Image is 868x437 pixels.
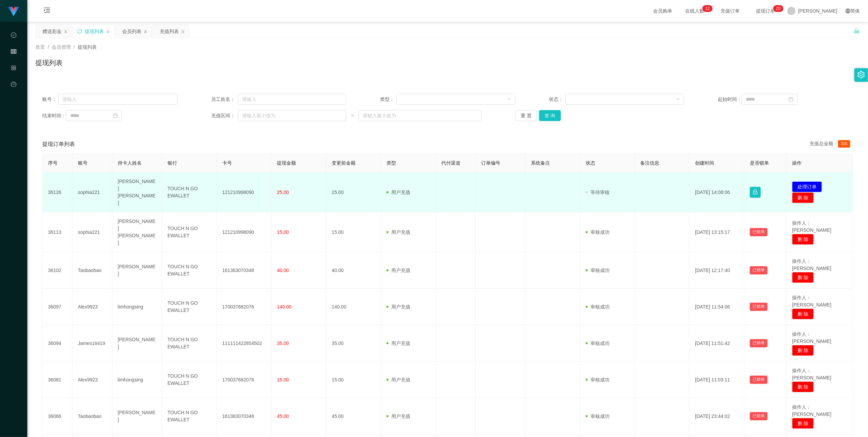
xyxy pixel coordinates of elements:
button: 删 除 [792,234,814,245]
span: 提现订单 [753,9,778,13]
span: 45.00 [277,413,289,419]
td: [DATE] 14:08:06 [690,172,744,212]
td: [PERSON_NAME] [112,252,162,289]
span: / [74,44,75,50]
span: 起始时间： [718,96,742,103]
input: 请输入最小值为 [238,110,346,121]
td: 121210998090 [217,212,272,252]
td: 36113 [43,212,73,252]
span: 提现订单列表 [42,140,75,148]
span: 35.00 [277,341,289,346]
i: 图标: calendar [789,97,793,102]
span: 会员管理 [52,44,71,50]
p: 2 [708,5,710,12]
span: 用户充值 [386,413,410,419]
span: 数据中心 [11,33,16,93]
span: 会员管理 [11,49,16,110]
i: 图标: close [106,30,110,34]
span: 用户充值 [386,304,410,310]
span: 卡号 [222,160,232,166]
input: 请输入 [238,94,346,105]
button: 查 询 [539,110,561,121]
span: 审核成功 [586,413,610,419]
i: 图标: close [143,30,147,34]
td: 161363070348 [217,398,272,435]
i: 图标: table [11,46,16,59]
span: / [48,44,49,50]
td: Taobaobao [73,398,112,435]
span: 是否锁单 [750,160,769,166]
button: 处理订单 [792,181,822,192]
button: 删 除 [792,272,814,283]
input: 请输入最大值为 [359,110,482,121]
td: 36097 [43,289,73,325]
td: [DATE] 11:54:06 [690,289,744,325]
span: 在线人数 [682,9,708,13]
i: 图标: sync [77,29,82,34]
button: 已锁单 [750,266,768,274]
span: 25.00 [277,190,289,195]
td: [DATE] 13:15:17 [690,212,744,252]
div: 充值列表 [160,25,179,38]
td: 40.00 [326,252,381,289]
span: 用户充值 [386,268,410,273]
span: 操作人：[PERSON_NAME] [792,331,831,344]
td: limhongsing [112,362,162,398]
div: 赠送彩金 [43,25,62,38]
i: 图标: down [676,97,680,102]
span: 操作人：[PERSON_NAME] [792,295,831,307]
button: 已锁单 [750,376,768,384]
td: 170037682076 [217,362,272,398]
i: 图标: calendar [113,113,118,118]
span: 账号 [78,160,88,166]
td: sophia221 [73,212,112,252]
span: 提现金额 [277,160,296,166]
span: 银行 [168,160,177,166]
i: 图标: close [181,30,185,34]
td: James16419 [73,325,112,362]
td: 111111422854502 [217,325,272,362]
p: 0 [778,5,781,12]
span: 用户充值 [386,341,410,346]
i: 图标: down [507,97,511,102]
span: 状态 [586,160,595,166]
td: [DATE] 23:44:02 [690,398,744,435]
i: 图标: check-circle-o [11,29,16,43]
button: 删 除 [792,381,814,392]
td: TOUCH N GO EWALLET [162,212,217,252]
button: 重 置 [515,110,537,121]
span: 审核成功 [586,341,610,346]
td: [PERSON_NAME] [PERSON_NAME] [112,172,162,212]
span: 充值订单 [717,9,743,13]
td: TOUCH N GO EWALLET [162,252,217,289]
td: 15.00 [326,362,381,398]
td: 36126 [43,172,73,212]
td: 45.00 [326,398,381,435]
span: 操作 [792,160,802,166]
span: 创建时间 [695,160,714,166]
span: 15.00 [277,377,289,382]
span: 用户充值 [386,377,410,382]
td: 35.00 [326,325,381,362]
span: 操作人：[PERSON_NAME] [792,404,831,417]
span: 结束时间： [42,112,66,119]
div: 充值总金额： [809,140,853,148]
td: Alex9923 [73,362,112,398]
span: 序号 [48,160,58,166]
button: 已锁单 [750,412,768,420]
sup: 12 [703,5,712,12]
i: 图标: setting [857,71,865,78]
td: [DATE] 11:51:42 [690,325,744,362]
span: 审核成功 [586,377,610,382]
span: 充值区间： [211,112,238,119]
i: 图标: close [64,30,68,34]
p: 1 [705,5,708,12]
span: 类型 [386,160,396,166]
span: 审核成功 [586,229,610,235]
span: 类型： [380,96,396,103]
i: 图标: appstore-o [11,62,16,76]
sup: 20 [773,5,783,12]
i: 图标: global [846,9,850,13]
td: 36081 [43,362,73,398]
span: 用户充值 [386,229,410,235]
